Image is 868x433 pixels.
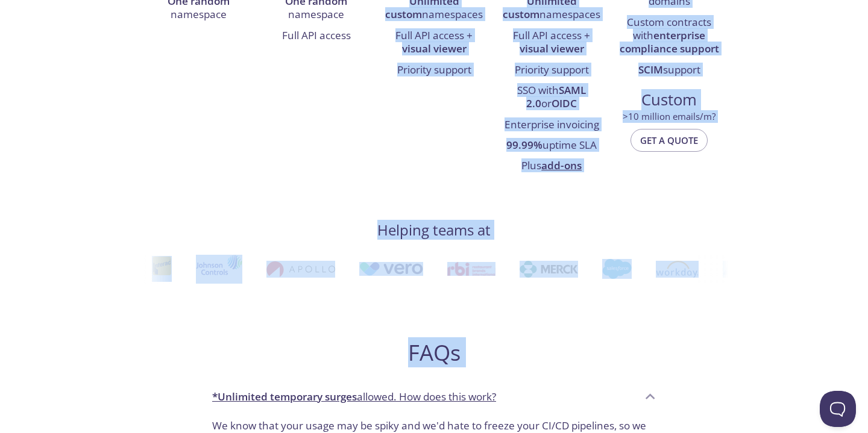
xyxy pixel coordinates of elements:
[447,262,496,276] img: rbi
[203,339,665,366] h2: FAQs
[638,63,663,76] strong: SCIM
[520,261,578,278] img: merck
[620,60,719,81] li: support
[520,42,584,55] strong: visual viewer
[384,26,483,60] li: Full API access +
[552,96,577,110] strong: OIDC
[502,136,602,156] li: uptime SLA
[502,81,602,115] li: SSO with or
[196,255,242,284] img: johnsoncontrols
[402,42,467,55] strong: visual viewer
[266,261,335,278] img: apollo
[502,115,602,136] li: Enterprise invoicing
[620,28,719,55] strong: enterprise compliance support
[541,158,582,172] a: add-ons
[640,132,698,148] span: Get a quote
[502,157,602,177] li: Plus
[620,90,719,110] span: Custom
[203,381,665,413] div: *Unlimited temporary surgesallowed. How does this work?
[623,110,715,122] span: > 10 million emails/m?
[212,390,357,403] strong: *Unlimited temporary surges
[502,26,602,60] li: Full API access +
[631,129,708,152] button: Get a quote
[602,259,631,279] img: salesforce
[620,13,719,60] li: Custom contracts with
[266,26,366,46] li: Full API access
[384,60,483,81] li: Priority support
[212,389,496,405] p: allowed. How does this work?
[506,138,542,152] strong: 99.99%
[377,220,491,240] h4: Helping teams at
[502,60,602,81] li: Priority support
[656,261,699,278] img: workday
[526,83,586,110] strong: SAML 2.0
[359,262,423,276] img: vero
[820,391,856,427] iframe: Help Scout Beacon - Open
